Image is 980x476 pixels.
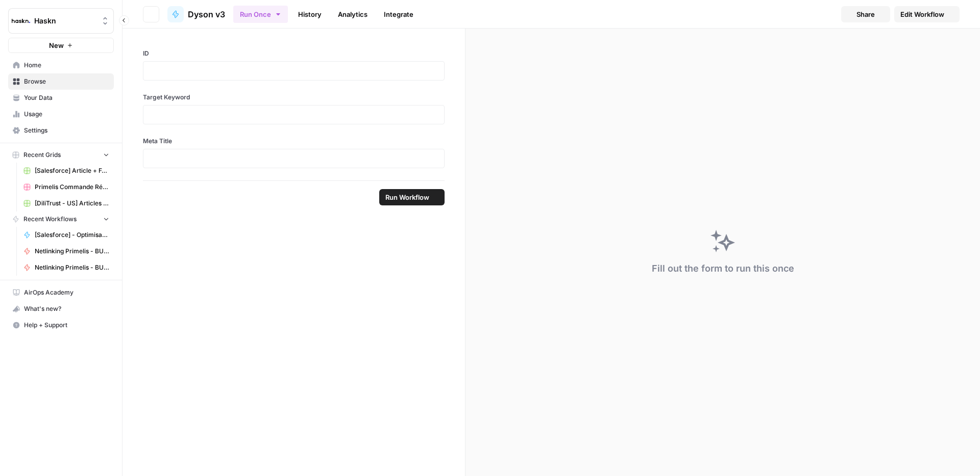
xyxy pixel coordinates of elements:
[8,147,114,163] button: Recent Grids
[19,179,114,195] a: Primelis Commande Rédaction Netlinking (2).csv
[8,8,114,34] button: Workspace: Haskn
[9,301,113,316] div: What's new?
[35,263,109,272] span: Netlinking Primelis - BU US
[8,57,114,73] a: Home
[35,199,109,208] span: [DiliTrust - US] Articles de blog 700-1000 mots Grid
[332,6,374,22] a: Analytics
[19,243,114,259] a: Netlinking Primelis - BU US - [GEOGRAPHIC_DATA]
[24,61,109,70] span: Home
[8,317,114,333] button: Help + Support
[143,93,445,102] label: Target Keyword
[35,182,109,192] span: Primelis Commande Rédaction Netlinking (2).csv
[856,9,875,19] span: Share
[8,211,114,227] button: Recent Workflows
[385,192,429,202] span: Run Workflow
[8,122,114,139] a: Settings
[841,6,890,22] button: Share
[35,230,109,240] span: [Salesforce] - Optimisation occurences
[35,166,109,175] span: [Salesforce] Article + FAQ + Posts RS
[143,137,445,146] label: Meta Title
[34,16,96,26] span: Haskn
[24,126,109,135] span: Settings
[49,40,64,50] span: New
[8,73,114,90] a: Browse
[652,261,794,276] div: Fill out the form to run this once
[292,6,328,22] a: History
[900,9,944,19] span: Edit Workflow
[8,284,114,301] a: AirOps Academy
[167,6,225,22] a: Dyson v3
[8,38,114,53] button: New
[19,195,114,211] a: [DiliTrust - US] Articles de blog 700-1000 mots Grid
[379,189,445,205] button: Run Workflow
[24,93,109,102] span: Your Data
[24,321,109,330] span: Help + Support
[23,150,61,160] span: Recent Grids
[24,77,109,86] span: Browse
[12,12,30,30] img: Haskn Logo
[378,6,420,22] a: Integrate
[35,247,109,256] span: Netlinking Primelis - BU US - [GEOGRAPHIC_DATA]
[143,49,445,58] label: ID
[19,227,114,243] a: [Salesforce] - Optimisation occurences
[188,8,225,20] span: Dyson v3
[23,215,77,224] span: Recent Workflows
[8,301,114,317] button: What's new?
[233,6,288,23] button: Run Once
[8,90,114,106] a: Your Data
[19,163,114,179] a: [Salesforce] Article + FAQ + Posts RS
[19,259,114,276] a: Netlinking Primelis - BU US
[8,106,114,122] a: Usage
[894,6,960,22] a: Edit Workflow
[24,110,109,119] span: Usage
[24,288,109,297] span: AirOps Academy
